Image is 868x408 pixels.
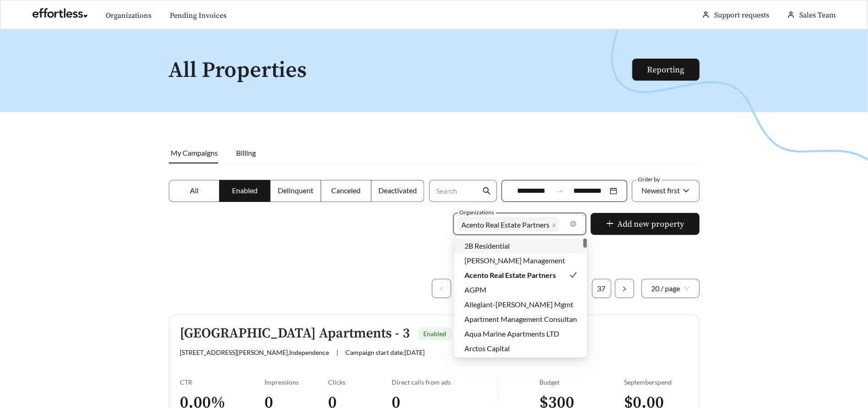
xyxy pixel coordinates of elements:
[180,326,410,341] h5: [GEOGRAPHIC_DATA] Apartments - 3
[652,279,690,298] span: 20 / page
[170,11,226,20] a: Pending Invoices
[593,279,611,298] a: 37
[570,272,577,279] span: check
[555,187,564,195] span: swap-right
[622,286,627,292] span: right
[337,348,339,356] span: |
[171,148,218,157] span: My Campaigns
[328,378,392,386] div: Clicks
[799,11,836,20] span: Sales Team
[462,220,550,229] span: Acento Real Estate Partners
[464,285,486,294] span: AGPM
[439,286,444,292] span: left
[237,148,256,157] span: Billing
[592,279,611,298] li: 37
[591,213,700,235] button: plusAdd new property
[190,186,199,195] span: All
[424,330,447,337] span: Enabled
[232,186,258,195] span: Enabled
[606,219,614,229] span: plus
[464,256,565,265] span: [PERSON_NAME] Management
[497,378,498,400] img: line
[618,218,685,230] span: Add new property
[180,348,329,356] span: [STREET_ADDRESS][PERSON_NAME] , Independence
[540,378,625,386] div: Budget
[483,187,491,195] span: search
[278,186,313,195] span: Delinquent
[432,279,451,298] button: left
[642,186,680,195] span: Newest first
[464,329,559,338] span: Aqua Marine Apartments LTD
[464,271,556,279] span: Acento Real Estate Partners
[332,186,361,195] span: Canceled
[464,315,583,323] span: Apartment Management Consultants
[392,378,497,386] div: Direct calls from ads
[378,186,417,195] span: Deactivated
[180,378,265,386] div: CTR
[346,348,425,356] span: Campaign start date: [DATE]
[615,279,634,298] li: Next Page
[106,11,151,20] a: Organizations
[714,11,769,20] a: Support requests
[552,223,556,228] span: close
[464,344,510,353] span: Arctos Capital
[265,378,329,386] div: Impressions
[555,187,564,195] span: to
[570,221,577,227] span: close-circle
[625,378,688,386] div: September spend
[432,279,451,298] li: Previous Page
[615,279,634,298] button: right
[642,279,700,298] div: Page Size
[464,300,573,309] span: Allegiant-[PERSON_NAME] Mgmt
[464,241,510,250] span: 2B Residential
